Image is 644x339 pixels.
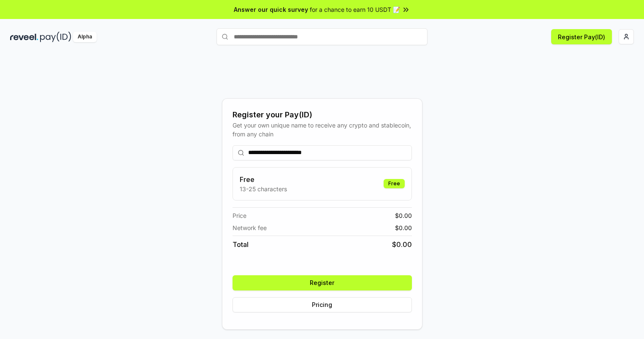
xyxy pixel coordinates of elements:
[233,297,412,312] button: Pricing
[395,211,412,220] span: $ 0.00
[73,32,97,42] div: Alpha
[551,29,612,44] button: Register Pay(ID)
[233,275,412,290] button: Register
[233,109,412,121] div: Register your Pay(ID)
[310,5,400,14] span: for a chance to earn 10 USDT 📝
[234,5,308,14] span: Answer our quick survey
[240,184,287,193] p: 13-25 characters
[395,223,412,232] span: $ 0.00
[384,179,405,188] div: Free
[240,174,287,184] h3: Free
[233,121,412,138] div: Get your own unique name to receive any crypto and stablecoin, from any chain
[392,239,412,250] span: $ 0.00
[40,32,71,42] img: pay_id
[233,239,249,250] span: Total
[233,223,267,232] span: Network fee
[233,211,246,220] span: Price
[10,32,38,42] img: reveel_dark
